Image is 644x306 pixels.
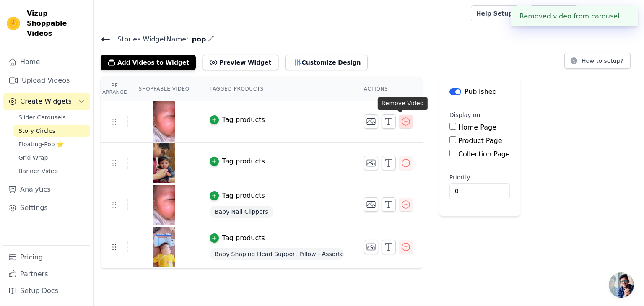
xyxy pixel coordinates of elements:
button: Change Thumbnail [364,240,378,254]
a: Pricing [3,249,90,266]
span: Banner Video [18,167,58,175]
a: Slider Carousels [13,112,90,123]
th: Re Arrange [101,77,128,101]
button: Change Thumbnail [364,114,378,129]
button: Change Thumbnail [364,156,378,170]
label: Product Page [458,137,502,145]
button: Tag products [210,191,265,201]
img: vizup-images-16f3.png [152,185,176,225]
button: Tag products [210,233,265,243]
button: Close [620,11,629,21]
span: Floating-Pop ⭐ [18,140,64,148]
div: Tag products [222,233,265,243]
a: Book Demo [530,5,578,21]
span: Baby Shaping Head Support Pillow - Assorted Colour [210,248,344,260]
span: Vizup Shoppable Videos [27,8,87,39]
label: Priority [449,173,510,182]
img: vizup-images-868b.png [152,227,176,267]
a: Story Circles [13,125,90,137]
a: Open chat [609,272,634,298]
button: Change Thumbnail [364,197,378,212]
button: Tag products [210,156,265,166]
a: Upload Videos [3,72,90,89]
span: Grid Wrap [18,153,48,162]
div: Tag products [222,191,265,201]
a: Grid Wrap [13,152,90,163]
a: Settings [3,200,90,216]
span: Slider Carousels [18,113,66,122]
a: How to setup? [564,59,631,67]
span: pop [188,34,206,44]
div: Tag products [222,156,265,166]
a: Banner Video [13,165,90,177]
label: Collection Page [458,150,510,158]
div: Edit Name [208,34,214,45]
img: vizup-images-4486.png [152,101,176,142]
button: Create Widgets [3,93,90,110]
div: Removed video from carousel [511,6,638,26]
span: Stories Widget Name: [111,34,188,44]
button: Add Videos to Widget [101,55,196,70]
a: Analytics [3,181,90,198]
p: Published [465,87,497,97]
legend: Display on [449,111,480,119]
a: Home [3,54,90,70]
span: Baby Nail Clippers [210,206,273,218]
label: Home Page [458,123,496,131]
a: Partners [3,266,90,283]
th: Shoppable Video [128,77,199,101]
button: Z zestymode [585,6,637,21]
button: Customize Design [285,55,368,70]
span: Create Widgets [20,96,72,106]
button: Preview Widget [203,55,278,70]
img: Vizup [7,17,20,30]
div: Tag products [222,115,265,125]
a: Help Setup [471,5,518,21]
th: Tagged Products [200,77,354,101]
a: Setup Docs [3,283,90,299]
a: Floating-Pop ⭐ [13,138,90,150]
span: Story Circles [18,127,55,135]
button: How to setup? [564,53,631,69]
button: Tag products [210,115,265,125]
img: vizup-images-883d.jpg [152,143,176,183]
p: zestymode [598,6,637,21]
th: Actions [354,77,423,101]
